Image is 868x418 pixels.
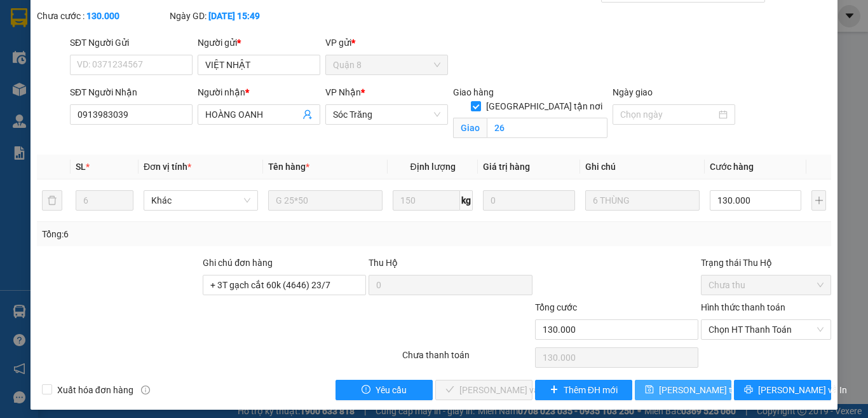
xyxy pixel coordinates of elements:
div: Người nhận [198,85,320,99]
span: user-add [302,109,313,120]
span: Chọn HT Thanh Toán [709,320,824,339]
span: Tên hàng [268,162,309,172]
span: [GEOGRAPHIC_DATA] tận nơi [481,99,607,113]
input: 0 [483,190,574,211]
span: [PERSON_NAME] và In [758,383,847,397]
div: Trạng thái Thu Hộ [701,256,831,270]
button: printer[PERSON_NAME] và In [734,380,831,400]
input: Giao tận nơi [487,118,607,138]
span: Thu Hộ [369,258,398,268]
span: Khác [151,191,250,210]
span: VP Nhận [325,87,361,97]
button: plus [811,190,826,211]
span: info-circle [141,386,150,394]
button: plusThêm ĐH mới [535,380,632,400]
input: Ngày giao [620,108,716,122]
div: Tổng: 6 [42,227,336,241]
div: Chưa thanh toán [401,348,534,370]
button: check[PERSON_NAME] và Giao hàng [435,380,532,400]
th: Ghi chú [580,155,705,179]
div: SĐT Người Gửi [70,36,193,50]
span: [PERSON_NAME] thay đổi [659,383,761,397]
div: Chưa cước : [37,9,167,23]
span: Yêu cầu [376,383,407,397]
span: kg [460,190,473,211]
input: Ghi Chú [585,190,700,211]
span: SL [76,162,86,172]
div: SĐT Người Nhận [70,85,193,99]
span: Giao [453,118,487,138]
button: save[PERSON_NAME] thay đổi [635,380,732,400]
span: plus [550,385,559,395]
span: Tổng cước [535,302,577,312]
span: exclamation-circle [362,385,370,395]
span: Đơn vị tính [144,162,191,172]
div: Ngày GD: [170,9,300,23]
button: exclamation-circleYêu cầu [336,380,433,400]
span: save [645,385,654,395]
label: Hình thức thanh toán [701,302,785,312]
span: Sóc Trăng [333,105,440,124]
b: 130.000 [86,11,119,21]
input: VD: Bàn, Ghế [268,190,383,211]
span: Chưa thu [709,275,824,295]
label: Ghi chú đơn hàng [203,258,273,268]
span: Xuất hóa đơn hàng [52,383,139,397]
span: Định lượng [410,162,455,172]
span: Quận 8 [333,55,440,74]
button: delete [42,190,62,211]
b: [DATE] 15:49 [208,11,260,21]
span: Thêm ĐH mới [564,383,618,397]
div: VP gửi [325,36,448,50]
span: Giá trị hàng [483,162,530,172]
div: Người gửi [198,36,320,50]
span: Cước hàng [710,162,754,172]
span: Giao hàng [453,87,494,97]
label: Ngày giao [613,87,653,97]
span: printer [744,385,753,395]
input: Ghi chú đơn hàng [203,275,366,295]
